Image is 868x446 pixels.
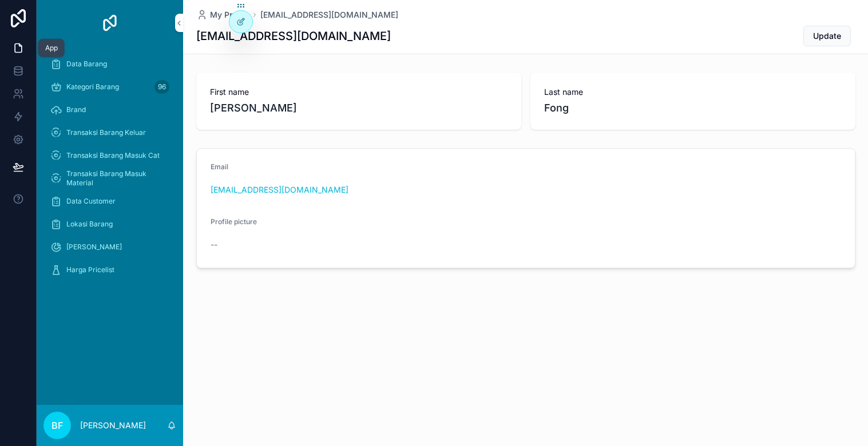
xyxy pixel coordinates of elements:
[66,265,114,274] span: Harga Pricelist
[803,26,851,46] button: Update
[196,9,249,21] a: My Profile
[43,77,176,97] a: Kategori Barang96
[66,169,165,188] span: Transaksi Barang Masuk Material
[544,100,842,116] span: Fong
[101,14,119,32] img: App logo
[66,59,107,69] span: Data Barang
[43,214,176,234] a: Lokasi Barang
[154,80,169,94] div: 96
[66,197,116,206] span: Data Customer
[43,99,176,120] a: Brand
[66,105,86,114] span: Brand
[66,242,122,252] span: [PERSON_NAME]
[544,86,842,98] span: Last name
[43,237,176,257] a: [PERSON_NAME]
[211,162,228,171] span: Email
[51,419,63,432] span: BF
[43,54,176,74] a: Data Barang
[211,239,217,250] span: --
[66,82,119,91] span: Kategori Barang
[37,46,183,295] div: scrollable content
[43,168,176,189] a: Transaksi Barang Masuk Material
[211,217,257,226] span: Profile picture
[210,100,508,116] span: [PERSON_NAME]
[813,30,841,42] span: Update
[43,191,176,212] a: Data Customer
[211,184,348,196] a: [EMAIL_ADDRESS][DOMAIN_NAME]
[260,9,398,21] a: [EMAIL_ADDRESS][DOMAIN_NAME]
[210,86,508,98] span: First name
[66,128,146,137] span: Transaksi Barang Keluar
[196,28,391,44] h1: [EMAIL_ADDRESS][DOMAIN_NAME]
[80,420,146,431] p: [PERSON_NAME]
[43,145,176,166] a: Transaksi Barang Masuk Cat
[66,151,160,160] span: Transaksi Barang Masuk Cat
[66,220,113,229] span: Lokasi Barang
[210,9,249,21] span: My Profile
[45,43,58,53] div: App
[43,122,176,143] a: Transaksi Barang Keluar
[43,260,176,280] a: Harga Pricelist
